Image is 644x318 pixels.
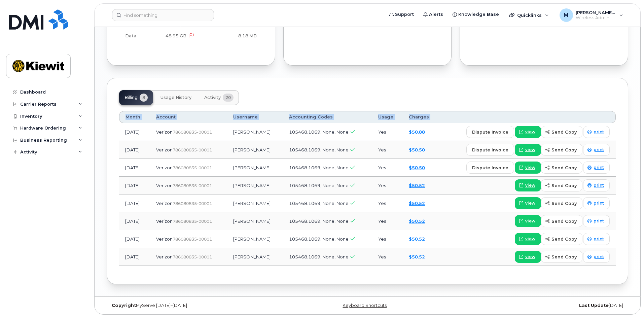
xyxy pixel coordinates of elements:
[227,141,283,159] td: [PERSON_NAME]
[119,25,147,47] td: Data
[515,251,541,263] a: view
[541,162,582,174] button: send copy
[515,144,541,156] a: view
[107,303,281,308] div: MyServe [DATE]–[DATE]
[289,129,349,135] span: 105468.1069, None, None
[466,144,514,156] button: dispute invoice
[372,195,403,212] td: Yes
[409,218,425,224] a: $50.52
[525,218,535,224] span: view
[289,236,349,242] span: 105468.1069, None, None
[289,183,349,188] span: 105468.1069, None, None
[472,165,508,171] span: dispute invoice
[551,236,577,242] span: send copy
[409,129,425,135] a: $50.88
[576,15,616,21] span: Wireless Admin
[515,162,541,174] a: view
[583,233,610,245] a: print
[466,162,514,174] button: dispute invoice
[395,11,414,18] span: Support
[119,230,150,248] td: [DATE]
[576,10,616,15] span: [PERSON_NAME].[PERSON_NAME]
[594,182,604,188] span: print
[173,183,212,188] span: 786080835-00001
[112,9,214,21] input: Find something...
[160,95,191,100] span: Usage History
[119,212,150,230] td: [DATE]
[564,11,569,19] span: M
[551,182,577,189] span: send copy
[419,8,448,21] a: Alerts
[289,201,349,206] span: 105468.1069, None, None
[594,165,604,171] span: print
[583,215,610,227] a: print
[150,111,227,123] th: Account
[227,111,283,123] th: Username
[551,254,577,260] span: send copy
[156,147,173,152] span: Verizon
[372,123,403,141] td: Yes
[156,236,173,242] span: Verizon
[227,195,283,212] td: [PERSON_NAME]
[289,218,349,224] span: 105468.1069, None, None
[515,197,541,209] a: view
[517,12,542,18] span: Quicklinks
[173,130,212,135] span: 786080835-00001
[541,179,582,191] button: send copy
[204,95,221,100] span: Activity
[119,248,150,266] td: [DATE]
[551,200,577,207] span: send copy
[201,25,263,47] td: 8.18 MB
[409,254,425,259] a: $50.52
[372,141,403,159] td: Yes
[173,254,212,259] span: 786080835-00001
[372,248,403,266] td: Yes
[227,248,283,266] td: [PERSON_NAME]
[409,147,425,152] a: $50.50
[227,123,283,141] td: [PERSON_NAME]
[583,251,610,263] a: print
[515,179,541,191] a: view
[409,165,425,170] a: $50.50
[541,126,582,138] button: send copy
[504,8,553,22] div: Quicklinks
[541,144,582,156] button: send copy
[429,11,443,18] span: Alerts
[583,126,610,138] a: print
[119,123,150,141] td: [DATE]
[594,236,604,242] span: print
[551,218,577,224] span: send copy
[156,201,173,206] span: Verizon
[594,129,604,135] span: print
[551,129,577,135] span: send copy
[156,165,173,170] span: Verizon
[223,94,234,102] span: 20
[551,165,577,171] span: send copy
[472,129,508,135] span: dispute invoice
[283,111,372,123] th: Accounting Codes
[515,126,541,138] a: view
[372,177,403,195] td: Yes
[551,147,577,153] span: send copy
[454,303,628,308] div: [DATE]
[227,159,283,177] td: [PERSON_NAME]
[173,201,212,206] span: 786080835-00001
[555,8,628,22] div: Melissa.Arnsdorff
[583,162,610,174] a: print
[156,129,173,135] span: Verizon
[515,215,541,227] a: view
[448,8,504,21] a: Knowledge Base
[466,126,514,138] button: dispute invoice
[594,200,604,206] span: print
[289,254,349,259] span: 105468.1069, None, None
[119,195,150,212] td: [DATE]
[583,144,610,156] a: print
[541,233,582,245] button: send copy
[525,165,535,171] span: view
[372,111,403,123] th: Usage
[409,201,425,206] a: $50.52
[615,289,639,313] iframe: Messenger Launcher
[579,303,609,308] strong: Last Update
[525,147,535,153] span: view
[156,254,173,259] span: Verizon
